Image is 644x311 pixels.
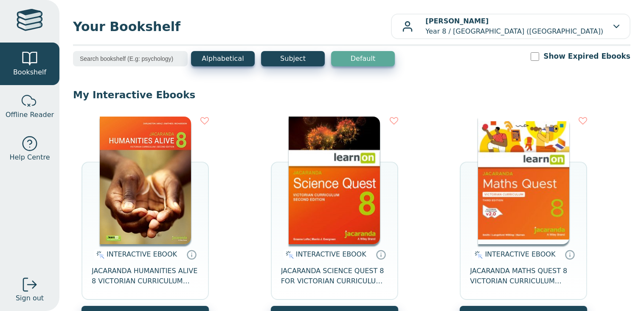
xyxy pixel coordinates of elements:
a: Interactive eBooks are accessed online via the publisher’s portal. They contain interactive resou... [376,249,386,260]
button: [PERSON_NAME]Year 8 / [GEOGRAPHIC_DATA] ([GEOGRAPHIC_DATA]) [391,14,630,39]
span: INTERACTIVE EBOOK [485,250,555,258]
span: JACARANDA HUMANITIES ALIVE 8 VICTORIAN CURRICULUM LEARNON EBOOK 2E [92,266,199,286]
b: [PERSON_NAME] [425,17,489,25]
button: Default [331,51,395,66]
img: c004558a-e884-43ec-b87a-da9408141e80.jpg [478,117,569,244]
span: Help Centre [9,152,50,163]
span: INTERACTIVE EBOOK [107,250,177,258]
p: My Interactive Ebooks [73,88,630,101]
img: interactive.svg [472,250,483,260]
span: Bookshelf [13,67,46,77]
span: JACARANDA SCIENCE QUEST 8 FOR VICTORIAN CURRICULUM LEARNON 2E EBOOK [281,266,388,286]
img: interactive.svg [283,250,294,260]
img: interactive.svg [94,250,104,260]
label: Show Expired Ebooks [543,51,630,62]
span: Offline Reader [6,110,54,120]
p: Year 8 / [GEOGRAPHIC_DATA] ([GEOGRAPHIC_DATA]) [425,16,603,37]
button: Alphabetical [191,51,255,66]
input: Search bookshelf (E.g: psychology) [73,51,188,66]
img: fffb2005-5288-ea11-a992-0272d098c78b.png [289,117,380,244]
span: JACARANDA MATHS QUEST 8 VICTORIAN CURRICULUM LEARNON EBOOK 3E [470,266,577,286]
span: Sign out [16,293,44,303]
span: Your Bookshelf [73,17,391,36]
span: INTERACTIVE EBOOK [296,250,366,258]
a: Interactive eBooks are accessed online via the publisher’s portal. They contain interactive resou... [565,249,575,260]
img: bee2d5d4-7b91-e911-a97e-0272d098c78b.jpg [100,117,191,244]
a: Interactive eBooks are accessed online via the publisher’s portal. They contain interactive resou... [186,249,197,260]
button: Subject [261,51,325,66]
